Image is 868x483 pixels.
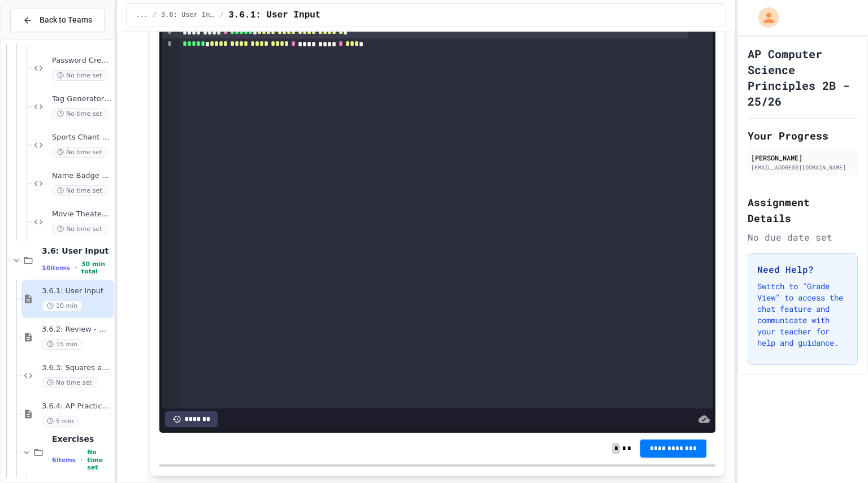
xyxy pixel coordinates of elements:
[751,153,854,163] div: [PERSON_NAME]
[52,224,107,234] span: No time set
[52,108,107,119] span: No time set
[153,11,157,20] span: /
[42,363,111,373] span: 3.6.3: Squares and Circles
[751,163,854,172] div: [EMAIL_ADDRESS][DOMAIN_NAME]
[161,11,215,20] span: 3.6: User Input
[42,377,97,388] span: No time set
[52,94,111,104] span: Tag Generator Fix
[52,56,111,66] span: Password Creator
[747,5,782,31] div: My Account
[748,194,858,226] h2: Assignment Details
[757,281,848,349] p: Switch to "Grade View" to access the chat feature and communicate with your teacher for help and ...
[748,46,858,109] h1: AP Computer Science Principles 2B - 25/26
[75,263,77,272] span: •
[748,230,858,244] div: No due date set
[42,416,79,427] span: 5 min
[220,11,224,20] span: /
[42,286,111,296] span: 3.6.1: User Input
[52,185,107,196] span: No time set
[42,301,83,311] span: 10 min
[748,128,858,143] h2: Your Progress
[52,171,111,181] span: Name Badge Creator
[10,8,105,32] button: Back to Teams
[52,133,111,142] span: Sports Chant Builder
[52,70,107,81] span: No time set
[52,456,76,464] span: 6 items
[42,246,111,256] span: 3.6: User Input
[40,14,92,26] span: Back to Teams
[42,325,111,334] span: 3.6.2: Review - User Input
[42,264,70,272] span: 10 items
[52,210,111,219] span: Movie Theater Announcer
[52,434,111,444] span: Exercises
[42,402,111,411] span: 3.6.4: AP Practice - User Input
[52,147,107,158] span: No time set
[42,339,83,350] span: 15 min
[80,455,83,464] span: •
[228,8,320,22] span: 3.6.1: User Input
[757,263,848,276] h3: Need Help?
[136,11,148,20] span: ...
[81,260,111,275] span: 30 min total
[87,449,111,471] span: No time set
